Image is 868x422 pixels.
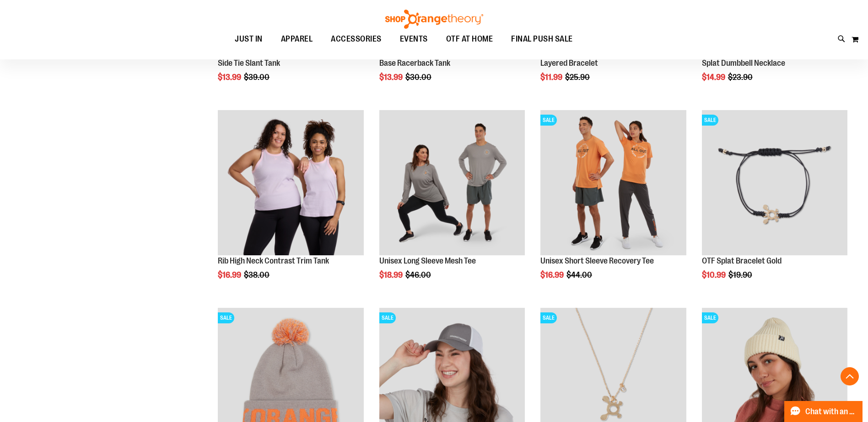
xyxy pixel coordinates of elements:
[702,110,847,255] img: Product image for Splat Bracelet Gold
[218,110,363,257] a: Rib Tank w/ Contrast Binding primary image
[728,73,754,82] span: $23.90
[218,256,329,265] a: Rib High Neck Contrast Trim Tank
[281,29,313,49] span: APPAREL
[379,312,396,323] span: SALE
[322,29,391,50] a: ACCESSORIES
[384,10,485,29] img: Shop Orangetheory
[226,29,272,50] a: JUST IN
[213,105,368,303] div: product
[702,115,718,126] span: SALE
[391,29,437,50] a: EVENTS
[218,312,234,323] span: SALE
[379,270,404,280] span: $18.99
[218,73,243,82] span: $13.99
[540,312,557,323] span: SALE
[540,58,598,68] a: Layered Bracelet
[244,73,271,82] span: $39.00
[841,367,859,385] button: Back To Top
[540,110,686,255] img: Unisex Short Sleeve Recovery Tee primary image
[566,270,593,280] span: $44.00
[540,73,564,82] span: $11.99
[540,110,686,257] a: Unisex Short Sleeve Recovery Tee primary imageSALE
[540,270,565,280] span: $16.99
[405,73,433,82] span: $30.00
[218,110,363,255] img: Rib Tank w/ Contrast Binding primary image
[784,401,863,422] button: Chat with an Expert
[702,58,785,68] a: Splat Dumbbell Necklace
[272,29,322,50] a: APPAREL
[502,29,582,49] a: FINAL PUSH SALE
[728,270,754,280] span: $19.90
[331,29,382,49] span: ACCESSORIES
[379,73,404,82] span: $13.99
[218,270,243,280] span: $16.99
[805,407,857,416] span: Chat with an Expert
[446,29,493,49] span: OTF AT HOME
[437,29,502,50] a: OTF AT HOME
[405,270,432,280] span: $46.00
[702,73,727,82] span: $14.99
[379,58,450,68] a: Base Racerback Tank
[400,29,428,49] span: EVENTS
[244,270,271,280] span: $38.00
[697,105,852,303] div: product
[511,29,573,49] span: FINAL PUSH SALE
[536,105,690,303] div: product
[540,256,654,265] a: Unisex Short Sleeve Recovery Tee
[379,110,525,255] img: Unisex Long Sleeve Mesh Tee primary image
[702,256,782,265] a: OTF Splat Bracelet Gold
[375,105,529,303] div: product
[702,110,847,257] a: Product image for Splat Bracelet GoldSALE
[702,270,727,280] span: $10.99
[702,312,718,323] span: SALE
[379,256,476,265] a: Unisex Long Sleeve Mesh Tee
[540,115,557,126] span: SALE
[565,73,591,82] span: $25.90
[379,110,525,257] a: Unisex Long Sleeve Mesh Tee primary image
[235,29,263,49] span: JUST IN
[218,58,280,68] a: Side Tie Slant Tank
